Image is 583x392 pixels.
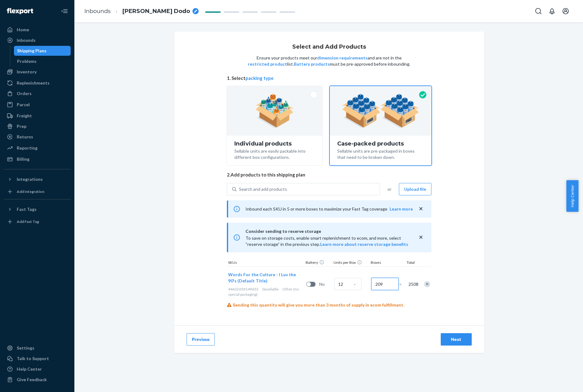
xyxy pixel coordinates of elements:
a: Replenishments [4,78,71,88]
a: Add Fast Tag [4,217,71,227]
div: Sellable units are pre-packaged in boxes that need to be broken down. [337,147,424,160]
span: 2508 [409,281,415,287]
div: Integrations [17,176,43,182]
a: Parcel [4,100,71,110]
div: Fast Tags [17,206,37,212]
div: Boxes [369,260,400,266]
a: Shipping Plans [14,46,71,56]
button: Learn more [390,206,413,212]
span: Merrily Witty Dodo [122,7,190,15]
img: individual-pack.facf35554cb0f1810c75b2bd6df2d64e.png [255,94,294,128]
div: Give Feedback [17,377,47,383]
div: Returns [17,134,33,140]
a: Prep [4,121,71,131]
a: Inventory [4,67,71,77]
button: restricted product [248,61,287,67]
button: Give Feedback [4,375,71,385]
button: Open Search Box [532,5,545,17]
span: Consider sending to reserve storage [245,228,413,235]
ol: breadcrumbs [79,2,204,20]
div: Inbound each SKU in 5 or more boxes to maximize your Fast Tag coverage [227,200,431,218]
h1: Select and Add Products [292,44,366,50]
span: Words For the Culture - I Luv the 90's (Default Title) [228,272,296,283]
a: Add Integration [4,187,71,197]
div: Orders [17,90,32,97]
div: Individual products [234,141,315,147]
div: Search and add products [239,186,287,192]
div: Problems [17,58,37,64]
button: Fast Tags [4,204,71,214]
div: Inbounds [17,37,36,43]
button: Help Center [566,180,578,212]
div: Sending this quantity will give you more than 3 months of supply in ecom fulfillment. [227,302,431,308]
button: Integrations [4,174,71,184]
div: Billing [17,156,29,162]
div: Add Integration [17,189,44,194]
div: Total [400,260,416,266]
div: Help Center [17,366,42,372]
div: Battery [304,260,332,266]
a: Inbounds [84,8,111,15]
img: Flexport logo [7,8,33,14]
button: close [418,234,424,241]
a: Returns [4,132,71,142]
div: Units per Box [332,260,369,266]
span: = [399,281,405,287]
a: Settings [4,343,71,353]
a: Freight [4,111,71,121]
button: Learn more about reserve storage benefits [320,241,408,247]
div: Next [446,336,466,342]
a: Help Center [4,364,71,374]
span: or [387,186,391,192]
div: Remove Item [424,281,430,287]
span: 44632658149632 [228,287,258,291]
div: Other (no special packaging) [228,286,304,297]
a: Home [4,25,71,35]
button: Open notifications [546,5,558,17]
div: Freight [17,113,32,119]
span: 0 available [262,287,279,291]
div: Shipping Plans [17,48,46,54]
div: Replenishments [17,80,50,86]
div: Sellable units are easily packable into different box configurations. [234,147,315,160]
a: Inbounds [4,35,71,45]
div: Talk to Support [17,355,49,362]
button: Previous [187,333,215,346]
img: case-pack.59cecea509d18c883b923b81aeac6d0b.png [342,94,419,128]
input: Number of boxes [371,278,399,290]
button: Next [441,333,472,346]
a: Orders [4,89,71,98]
button: Upload file [399,183,431,195]
p: Ensure your products meet our and are not in the list. must be pre-approved before inbounding. [247,55,411,67]
span: 1. Select [227,75,431,81]
div: Settings [17,345,34,351]
button: Battery products [294,61,330,67]
button: packing type [245,75,274,81]
button: close [418,206,424,212]
span: 2. Add products to this shipping plan [227,172,431,178]
button: Open account menu [559,5,572,17]
span: To save on storage costs, enable smart replenishment to ecom, and more, select “reserve storage” ... [245,235,408,247]
div: Case-packed products [337,141,424,147]
a: Reporting [4,143,71,153]
a: Problems [14,56,71,66]
div: Prep [17,123,26,129]
input: Case Quantity [334,278,361,290]
span: No [319,281,332,287]
a: Billing [4,154,71,164]
button: dimension requirements [317,55,368,61]
div: Home [17,27,29,33]
div: Add Fast Tag [17,219,39,224]
a: Talk to Support [4,354,71,364]
button: Words For the Culture - I Luv the 90's (Default Title) [228,272,299,284]
div: SKUs [227,260,304,266]
button: Close Navigation [58,5,71,17]
div: Reporting [17,145,38,151]
div: Inventory [17,69,37,75]
div: Parcel [17,102,30,108]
